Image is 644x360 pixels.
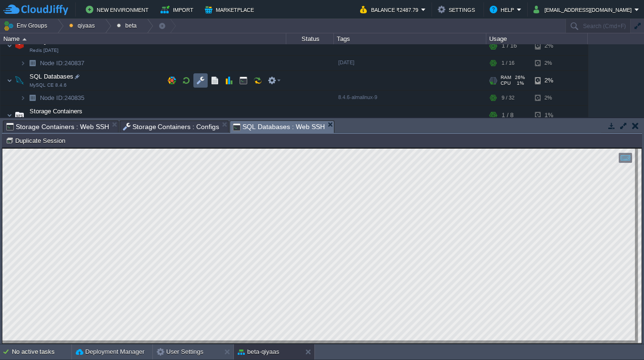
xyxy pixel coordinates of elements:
img: AMDAwAAAACH5BAEAAAAALAAAAAABAAEAAAICRAEAOw== [20,90,26,105]
span: Storage Containers [29,107,84,115]
div: Status [287,33,333,44]
img: AMDAwAAAACH5BAEAAAAALAAAAAABAAEAAAICRAEAOw== [13,71,26,90]
a: SQL DatabasesMySQL CE 8.4.6 [29,73,75,80]
a: NoSQL DatabasesRedis [DATE] [29,38,82,45]
button: User Settings [157,347,203,357]
button: Deployment Manager [76,347,144,357]
button: Settings [438,4,478,15]
a: Node ID:240835 [39,94,86,102]
button: Balance ₹2487.79 [360,4,421,15]
div: 2% [535,36,566,55]
button: Help [490,4,517,15]
span: Node ID: [40,60,64,67]
div: 9 / 32 [502,90,514,105]
div: 2% [535,90,566,105]
img: AMDAwAAAACH5BAEAAAAALAAAAAABAAEAAAICRAEAOw== [7,71,12,90]
span: 240835 [39,94,86,102]
a: Node ID:240837 [39,59,86,67]
span: 8.4.6-almalinux-9 [338,94,377,100]
img: AMDAwAAAACH5BAEAAAAALAAAAAABAAEAAAICRAEAOw== [13,106,26,125]
span: 1% [514,80,524,86]
div: 2% [535,71,566,90]
button: New Environment [86,4,151,15]
button: Env Groups [3,19,50,32]
span: CPU [501,80,511,86]
button: beta [117,19,140,32]
div: No active tasks [12,344,71,360]
button: beta-qiyaas [238,347,279,357]
img: AMDAwAAAACH5BAEAAAAALAAAAAABAAEAAAICRAEAOw== [26,56,39,70]
span: 240837 [39,59,86,67]
span: Node ID: [40,94,64,101]
div: Tags [334,33,486,44]
div: 1 / 16 [502,36,517,55]
a: Storage ContainersExtra Storage 2.0-10.5 [29,108,84,115]
div: 1 / 16 [502,56,514,70]
button: Import [161,4,196,15]
div: 2% [535,56,566,70]
div: 1 / 8 [502,106,513,125]
img: AMDAwAAAACH5BAEAAAAALAAAAAABAAEAAAICRAEAOw== [7,106,12,125]
span: SQL Databases : Web SSH [233,121,325,133]
div: 1% [535,106,566,125]
span: Storage Containers : Configs [123,121,220,132]
span: MySQL CE 8.4.6 [30,82,67,88]
span: RAM [501,75,511,80]
div: Usage [487,33,587,44]
img: AMDAwAAAACH5BAEAAAAALAAAAAABAAEAAAICRAEAOw== [26,90,39,105]
div: Name [1,33,286,44]
img: AMDAwAAAACH5BAEAAAAALAAAAAABAAEAAAICRAEAOw== [20,56,26,70]
img: AMDAwAAAACH5BAEAAAAALAAAAAABAAEAAAICRAEAOw== [13,36,26,55]
button: Marketplace [205,4,257,15]
button: [EMAIL_ADDRESS][DOMAIN_NAME] [533,4,634,15]
span: Storage Containers : Web SSH [6,121,109,132]
span: 26% [515,75,525,80]
img: AMDAwAAAACH5BAEAAAAALAAAAAABAAEAAAICRAEAOw== [7,36,12,55]
button: qiyaas [69,19,98,32]
span: Redis [DATE] [30,48,59,53]
img: AMDAwAAAACH5BAEAAAAALAAAAAABAAEAAAICRAEAOw== [22,38,27,40]
span: [DATE] [338,60,354,65]
span: SQL Databases [29,72,75,80]
button: Duplicate Session [6,136,68,145]
img: CloudJiffy [3,4,68,16]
